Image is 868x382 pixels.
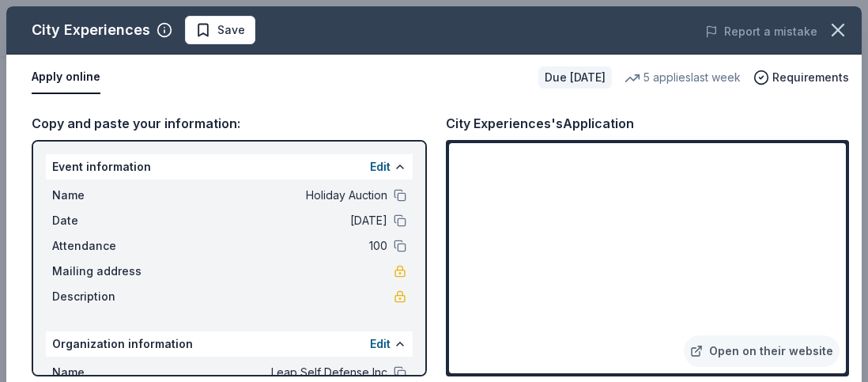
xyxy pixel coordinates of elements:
[32,113,427,134] div: Copy and paste your information:
[753,68,849,87] button: Requirements
[684,335,840,367] a: Open on their website
[446,113,634,134] div: City Experiences's Application
[46,154,413,180] div: Event information
[52,186,158,205] span: Name
[185,16,255,44] button: Save
[625,68,741,87] div: 5 applies last week
[705,22,817,41] button: Report a mistake
[158,363,387,382] span: Leap Self Defense Inc
[370,157,391,176] button: Edit
[772,68,849,87] span: Requirements
[217,21,245,40] span: Save
[158,236,387,255] span: 100
[158,186,387,205] span: Holiday Auction
[538,66,612,89] div: Due [DATE]
[52,262,158,281] span: Mailing address
[52,211,158,230] span: Date
[52,236,158,255] span: Attendance
[370,335,391,354] button: Edit
[46,331,413,357] div: Organization information
[32,61,100,94] button: Apply online
[158,211,387,230] span: [DATE]
[32,17,150,43] div: City Experiences
[52,363,158,382] span: Name
[52,287,158,306] span: Description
